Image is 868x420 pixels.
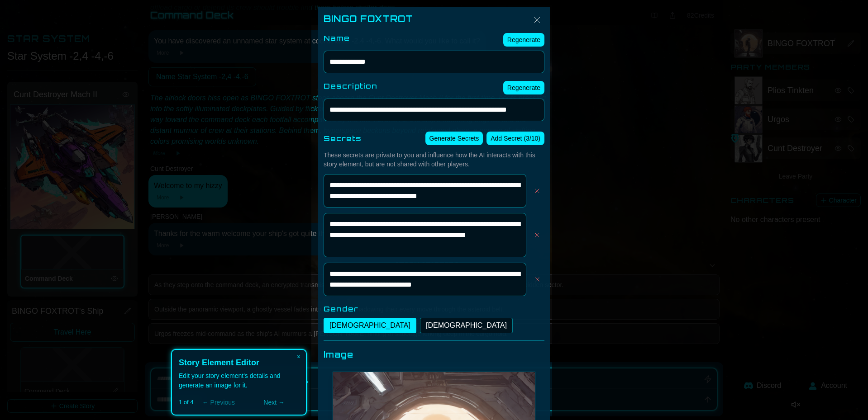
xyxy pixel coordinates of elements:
[425,132,483,145] button: Generate Secrets
[324,303,544,314] label: Gender
[324,151,544,169] div: These secrets are private to you and influence how the AI interacts with this story element, but ...
[179,398,194,407] span: 1 of 4
[324,318,416,333] button: [DEMOGRAPHIC_DATA]
[324,33,350,43] label: Name
[179,371,299,390] div: Edit your story element's details and generate an image for it.
[249,397,299,408] button: Next →
[420,318,513,333] button: [DEMOGRAPHIC_DATA]
[532,14,543,25] img: Close
[324,80,377,91] label: Description
[503,33,544,47] button: Regenerate
[291,350,306,363] button: Close
[503,81,544,94] button: Regenerate
[324,13,544,25] div: BINGO FOXTROT
[179,357,299,369] header: Story Element Editor
[324,348,544,361] div: Image
[486,132,544,145] button: Add Secret (3/10)
[324,133,362,144] label: Secrets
